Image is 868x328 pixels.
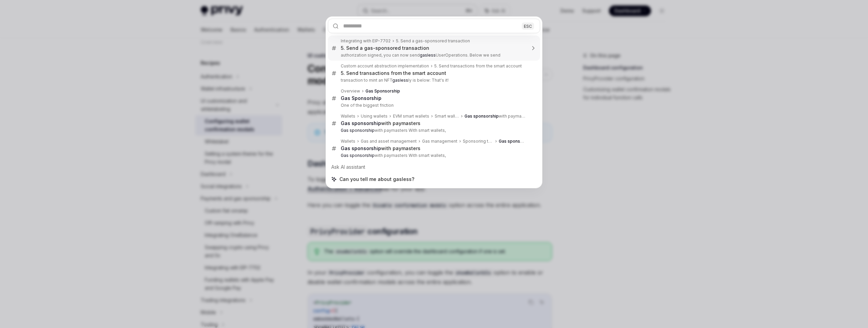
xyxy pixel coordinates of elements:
[341,78,526,83] p: transaction to mint an NFT ly is below: That's it!
[341,153,375,158] b: Gas sponsorship
[341,128,375,133] b: Gas sponsorship
[341,145,381,151] b: Gas sponsorship
[341,70,446,76] div: 5. Send transactions from the smart account
[341,153,526,158] p: with paymasters With smart wallets,
[361,114,388,119] div: Using wallets
[463,139,493,144] div: Sponsoring transactions on Ethereum
[341,45,429,51] div: 5. Send a gas-sponsored transaction
[366,88,400,94] b: Gas Sponsorship
[341,114,355,119] div: Wallets
[392,78,408,83] b: gasless
[393,114,429,119] div: EVM smart wallets
[341,128,526,133] p: with paymasters With smart wallets,
[499,139,533,144] b: Gas sponsorship
[341,120,420,126] div: with paymasters
[341,63,429,69] div: Custom account abstraction implementation
[396,38,470,44] div: 5. Send a gas-sponsored transaction
[341,139,355,144] div: Wallets
[341,145,420,151] div: with paymasters
[341,103,526,108] p: One of the biggest friction
[361,139,417,144] div: Gas and asset management
[420,53,436,58] b: gasless
[328,161,540,173] div: Ask AI assistant
[341,53,526,58] p: authorization signed, you can now send UserOperations. Below we send
[435,114,459,119] div: Smart wallets
[341,88,360,94] div: Overview
[422,139,457,144] div: Gas management
[341,120,381,126] b: Gas sponsorship
[434,63,522,69] div: 5. Send transactions from the smart account
[499,139,526,144] div: with paymasters
[341,95,381,101] b: Gas Sponsorship
[465,114,499,119] b: Gas sponsorship
[465,114,526,119] div: with paymasters
[522,22,534,29] div: ESC
[341,38,391,44] div: Integrating with EIP-7702
[339,176,414,183] span: Can you tell me about gasless?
